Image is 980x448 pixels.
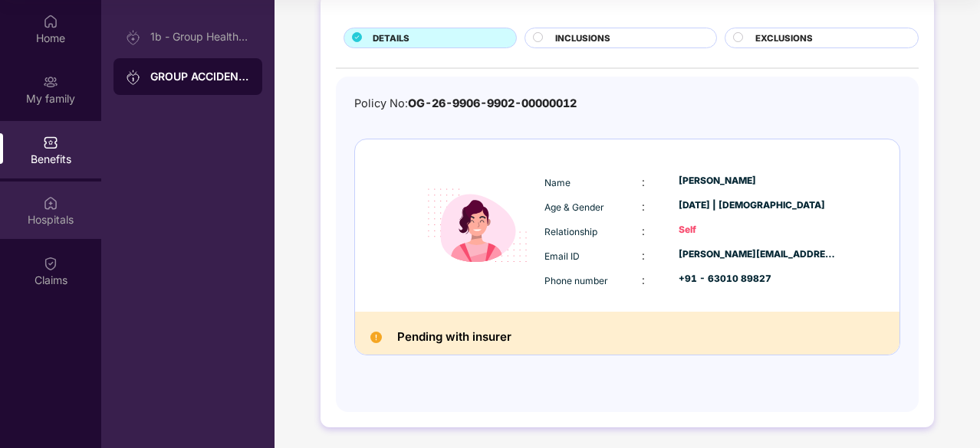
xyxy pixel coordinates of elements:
[642,249,645,262] span: :
[126,70,141,85] img: svg+xml;base64,PHN2ZyB3aWR0aD0iMjAiIGhlaWdodD0iMjAiIHZpZXdCb3g9IjAgMCAyMCAyMCIgZmlsbD0ibm9uZSIgeG...
[43,256,58,271] img: svg+xml;base64,PHN2ZyBpZD0iQ2xhaW0iIHhtbG5zPSJodHRwOi8vd3d3LnczLm9yZy8yMDAwL3N2ZyIgd2lkdGg9IjIwIi...
[679,272,837,286] div: +91 - 63010 89827
[755,31,813,45] span: EXCLUSIONS
[544,177,571,188] span: Name
[642,224,645,237] span: :
[408,96,577,110] span: OG-26-9906-9902-00000012
[679,198,837,213] div: [DATE] | [DEMOGRAPHIC_DATA]
[544,250,580,262] span: Email ID
[150,69,250,84] div: GROUP ACCIDENTAL INSURANCE
[544,275,608,286] span: Phone number
[370,332,382,343] img: Pending
[150,31,250,43] div: 1b - Group Health Insurance
[544,201,604,213] span: Age & Gender
[43,135,58,150] img: svg+xml;base64,PHN2ZyBpZD0iQmVuZWZpdHMiIHhtbG5zPSJodHRwOi8vd3d3LnczLm9yZy8yMDAwL3N2ZyIgd2lkdGg9Ij...
[43,74,58,90] img: svg+xml;base64,PHN2ZyB3aWR0aD0iMjAiIGhlaWdodD0iMjAiIHZpZXdCb3g9IjAgMCAyMCAyMCIgZmlsbD0ibm9uZSIgeG...
[126,30,141,45] img: svg+xml;base64,PHN2ZyB3aWR0aD0iMjAiIGhlaWdodD0iMjAiIHZpZXdCb3g9IjAgMCAyMCAyMCIgZmlsbD0ibm9uZSIgeG...
[642,200,645,213] span: :
[679,174,837,188] div: [PERSON_NAME]
[555,31,610,45] span: INCLUSIONS
[642,273,645,286] span: :
[414,162,541,289] img: icon
[544,226,597,237] span: Relationship
[679,247,837,262] div: [PERSON_NAME][EMAIL_ADDRESS][DOMAIN_NAME]
[43,14,58,29] img: svg+xml;base64,PHN2ZyBpZD0iSG9tZSIgeG1sbnM9Imh0dHA6Ly93d3cudzMub3JnLzIwMDAvc3ZnIiB3aWR0aD0iMjAiIG...
[642,175,645,188] span: :
[373,31,409,45] span: DETAILS
[43,195,58,211] img: svg+xml;base64,PHN2ZyBpZD0iSG9zcGl0YWxzIiB4bWxucz0iaHR0cDovL3d3dy53My5vcmcvMjAwMC9zdmciIHdpZHRoPS...
[397,327,511,347] h2: Pending with insurer
[679,223,837,237] div: Self
[354,95,577,113] div: Policy No:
